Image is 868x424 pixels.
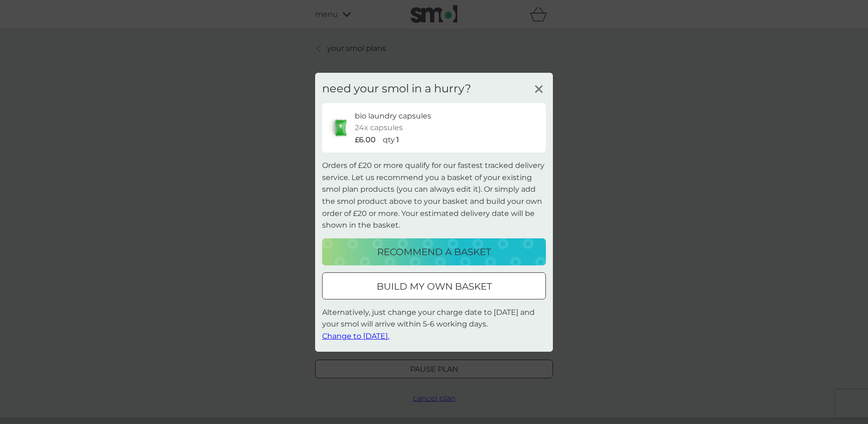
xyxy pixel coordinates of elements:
[322,332,389,341] span: Change to [DATE].
[355,134,376,146] p: £6.00
[355,110,431,122] p: bio laundry capsules
[383,134,395,146] p: qty
[322,238,546,265] button: recommend a basket
[322,272,546,299] button: build my own basket
[322,330,389,342] button: Change to [DATE].
[355,122,403,134] p: 24x capsules
[377,244,491,259] p: recommend a basket
[396,134,399,146] p: 1
[322,306,546,342] p: Alternatively, just change your charge date to [DATE] and your smol will arrive within 5-6 workin...
[322,82,471,95] h3: need your smol in a hurry?
[322,160,546,231] p: Orders of £20 or more qualify for our fastest tracked delivery service. Let us recommend you a ba...
[377,279,492,294] p: build my own basket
